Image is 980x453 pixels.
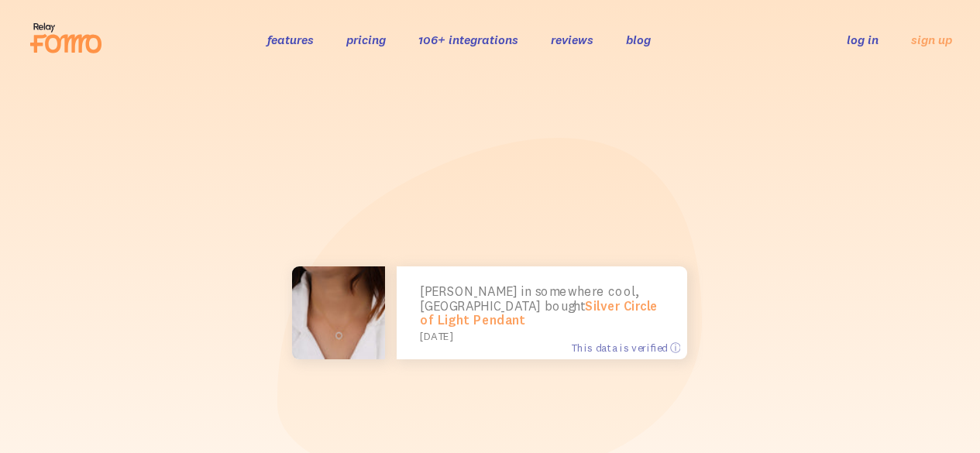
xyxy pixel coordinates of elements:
[420,330,657,341] small: [DATE]
[847,32,879,47] a: log in
[418,32,518,47] a: 106+ integrations
[420,297,658,328] a: Silver Circle of Light Pendant
[420,285,664,342] p: [PERSON_NAME] in somewhere cool, [GEOGRAPHIC_DATA] bought
[292,266,385,359] img: EJPT048033_1_small.jpg
[267,32,314,47] a: features
[626,32,651,47] a: blog
[346,32,386,47] a: pricing
[551,32,593,47] a: reviews
[571,341,680,354] span: This data is verified ⓘ
[911,32,952,48] a: sign up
